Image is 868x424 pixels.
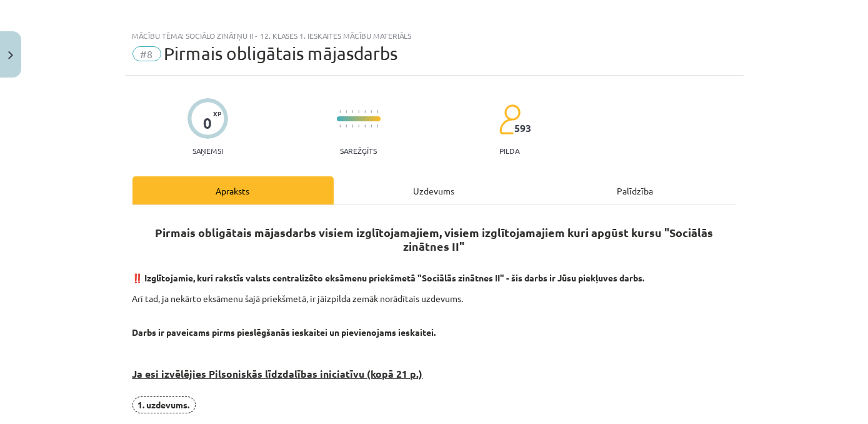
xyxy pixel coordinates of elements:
[132,176,334,204] div: Apraksts
[377,110,378,113] img: icon-short-line-57e1e144782c952c97e751825c79c345078a6d821885a25fce030b3d8c18986b.svg
[132,272,645,283] strong: ‼️ Izglītojamie, kuri rakstīs valsts centralizēto eksāmenu priekšmetā "Sociālās zinātnes II" - ši...
[334,176,535,204] div: Uzdevums
[187,146,228,155] p: Saņemsi
[371,110,372,113] img: icon-short-line-57e1e144782c952c97e751825c79c345078a6d821885a25fce030b3d8c18986b.svg
[8,51,13,59] img: icon-close-lesson-0947bae3869378f0d4975bcd49f059093ad1ed9edebbc8119c70593378902aed.svg
[339,124,341,128] img: icon-short-line-57e1e144782c952c97e751825c79c345078a6d821885a25fce030b3d8c18986b.svg
[514,123,531,134] span: 593
[364,110,366,113] img: icon-short-line-57e1e144782c952c97e751825c79c345078a6d821885a25fce030b3d8c18986b.svg
[203,114,212,132] div: 0
[346,110,347,113] img: icon-short-line-57e1e144782c952c97e751825c79c345078a6d821885a25fce030b3d8c18986b.svg
[377,124,378,128] img: icon-short-line-57e1e144782c952c97e751825c79c345078a6d821885a25fce030b3d8c18986b.svg
[358,110,359,113] img: icon-short-line-57e1e144782c952c97e751825c79c345078a6d821885a25fce030b3d8c18986b.svg
[132,46,161,61] span: #8
[132,31,736,40] div: Mācību tēma: Sociālo zinātņu ii - 12. klases 1. ieskaites mācību materiāls
[340,146,377,155] p: Sarežģīts
[352,124,353,128] img: icon-short-line-57e1e144782c952c97e751825c79c345078a6d821885a25fce030b3d8c18986b.svg
[132,292,736,305] p: Arī tad, ja nekārto eksāmenu šajā priekšmetā, ir jāizpilda zemāk norādītais uzdevums.
[346,124,347,128] img: icon-short-line-57e1e144782c952c97e751825c79c345078a6d821885a25fce030b3d8c18986b.svg
[132,367,423,380] strong: Ja esi izvēlējies Pilsoniskās līdzdalības iniciatīvu (kopā 21 p.)
[499,146,519,155] p: pilda
[358,124,359,128] img: icon-short-line-57e1e144782c952c97e751825c79c345078a6d821885a25fce030b3d8c18986b.svg
[164,43,398,64] span: Pirmais obligātais mājasdarbs
[499,104,521,135] img: students-c634bb4e5e11cddfef0936a35e636f08e4e9abd3cc4e673bd6f9a4125e45ecb1.svg
[535,176,736,204] div: Palīdzība
[352,110,353,113] img: icon-short-line-57e1e144782c952c97e751825c79c345078a6d821885a25fce030b3d8c18986b.svg
[132,326,436,338] strong: Darbs ir paveicams pirms pieslēgšanās ieskaitei un pievienojams ieskaitei.
[339,110,341,113] img: icon-short-line-57e1e144782c952c97e751825c79c345078a6d821885a25fce030b3d8c18986b.svg
[155,225,713,253] strong: Pirmais obligātais mājasdarbs visiem izglītojamajiem, visiem izglītojamajiem kuri apgūst kursu "S...
[364,124,366,128] img: icon-short-line-57e1e144782c952c97e751825c79c345078a6d821885a25fce030b3d8c18986b.svg
[213,110,221,117] span: XP
[132,396,196,413] span: 1. uzdevums.
[371,124,372,128] img: icon-short-line-57e1e144782c952c97e751825c79c345078a6d821885a25fce030b3d8c18986b.svg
